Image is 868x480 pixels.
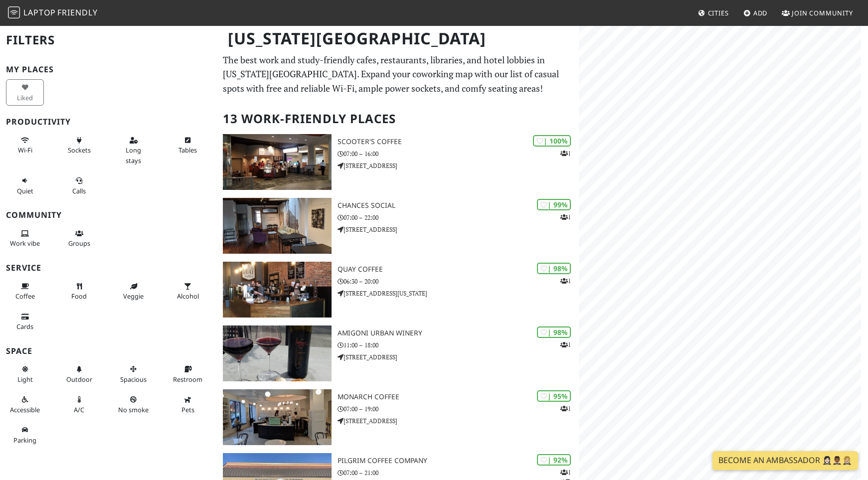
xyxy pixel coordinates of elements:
[338,352,579,362] p: [STREET_ADDRESS]
[57,7,97,18] span: Friendly
[6,65,211,74] h3: My Places
[60,132,98,159] button: Sockets
[338,393,579,401] h3: Monarch Coffee
[560,212,571,222] p: 1
[223,134,332,190] img: Scooter's Coffee
[223,325,332,381] img: Amigoni Urban Winery
[169,132,206,159] button: Tables
[60,361,98,387] button: Outdoor
[169,361,206,387] button: Restroom
[694,4,733,22] a: Cities
[338,277,579,286] p: 06:30 – 20:00
[537,199,571,210] div: | 99%
[72,186,86,195] span: Video/audio calls
[560,149,571,158] p: 1
[181,405,194,414] span: Pet friendly
[338,289,579,298] p: [STREET_ADDRESS][US_STATE]
[338,468,579,478] p: 07:00 – 21:00
[217,262,578,318] a: Quay Coffee | 98% 1 Quay Coffee 06:30 – 20:00 [STREET_ADDRESS][US_STATE]
[74,405,84,414] span: Air conditioned
[6,263,211,273] h3: Service
[223,262,332,318] img: Quay Coffee
[537,263,571,274] div: | 98%
[338,138,579,146] h3: Scooter's Coffee
[537,454,571,466] div: | 92%
[169,278,206,305] button: Alcohol
[10,239,40,248] span: People working
[8,4,98,22] a: LaptopFriendly LaptopFriendly
[6,422,44,448] button: Parking
[173,375,202,384] span: Restroom
[13,436,36,445] span: Parking
[18,146,32,155] span: Stable Wi-Fi
[560,340,571,349] p: 1
[223,389,332,445] img: Monarch Coffee
[71,292,87,301] span: Food
[6,391,44,418] button: Accessible
[6,132,44,159] button: Wi-Fi
[177,292,199,301] span: Alcohol
[60,172,98,199] button: Calls
[217,389,578,445] a: Monarch Coffee | 95% 1 Monarch Coffee 07:00 – 19:00 [STREET_ADDRESS]
[338,161,579,170] p: [STREET_ADDRESS]
[178,146,197,155] span: Work-friendly tables
[17,186,33,195] span: Quiet
[6,210,211,220] h3: Community
[217,198,578,254] a: Chances Social | 99% 1 Chances Social 07:00 – 22:00 [STREET_ADDRESS]
[6,278,44,305] button: Coffee
[338,201,579,210] h3: Chances Social
[6,172,44,199] button: Quiet
[338,329,579,337] h3: Amigoni Urban Winery
[15,292,35,301] span: Coffee
[712,451,858,470] a: Become an Ambassador 🤵🏻‍♀️🤵🏾‍♂️🤵🏼‍♀️
[338,149,579,159] p: 07:00 – 16:00
[338,213,579,222] p: 07:00 – 22:00
[739,4,772,22] a: Add
[338,404,579,414] p: 07:00 – 19:00
[6,25,211,55] h2: Filters
[17,375,33,384] span: Natural light
[115,361,153,387] button: Spacious
[6,309,44,335] button: Cards
[338,225,579,234] p: [STREET_ADDRESS]
[60,391,98,418] button: A/C
[223,198,332,254] img: Chances Social
[68,239,90,248] span: Group tables
[68,146,91,155] span: Power sockets
[118,405,149,414] span: Smoke free
[10,405,40,414] span: Accessible
[6,225,44,252] button: Work vibe
[217,134,578,190] a: Scooter's Coffee | 100% 1 Scooter's Coffee 07:00 – 16:00 [STREET_ADDRESS]
[223,53,572,96] p: The best work and study-friendly cafes, restaurants, libraries, and hotel lobbies in [US_STATE][G...
[537,390,571,402] div: | 95%
[217,325,578,381] a: Amigoni Urban Winery | 98% 1 Amigoni Urban Winery 11:00 – 18:00 [STREET_ADDRESS]
[560,404,571,413] p: 1
[169,391,206,418] button: Pets
[115,278,153,305] button: Veggie
[708,8,729,17] span: Cities
[123,292,144,301] span: Veggie
[60,225,98,252] button: Groups
[16,322,33,331] span: Credit cards
[533,135,571,147] div: | 100%
[560,276,571,286] p: 1
[537,326,571,338] div: | 98%
[126,146,141,164] span: Long stays
[753,8,768,17] span: Add
[115,132,153,168] button: Long stays
[6,361,44,387] button: Light
[778,4,857,22] a: Join Community
[792,8,853,17] span: Join Community
[8,6,20,18] img: LaptopFriendly
[60,278,98,305] button: Food
[6,346,211,356] h3: Space
[338,340,579,350] p: 11:00 – 18:00
[338,457,579,465] h3: Pilgrim Coffee Company
[66,375,92,384] span: Outdoor area
[338,416,579,426] p: [STREET_ADDRESS]
[115,391,153,418] button: No smoke
[220,25,576,52] h1: [US_STATE][GEOGRAPHIC_DATA]
[338,265,579,274] h3: Quay Coffee
[23,7,56,18] span: Laptop
[223,104,572,134] h2: 13 Work-Friendly Places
